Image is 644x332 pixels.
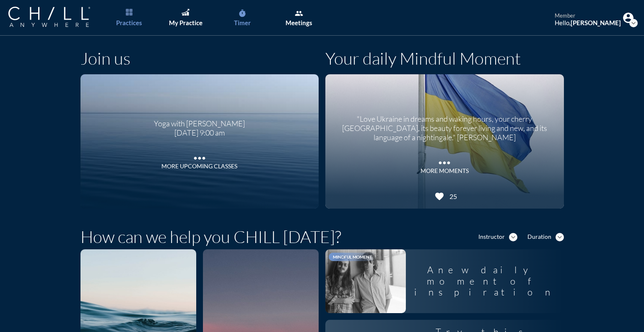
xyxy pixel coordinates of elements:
div: Hello, [555,19,621,26]
div: 25 [447,192,457,200]
i: timer [238,9,247,18]
h1: Your daily Mindful Moment [325,48,521,68]
span: Mindful Moment [333,254,372,259]
div: Practices [116,19,142,26]
div: MORE MOMENTS [421,167,469,175]
div: Timer [234,19,251,26]
h1: Join us [80,48,130,68]
strong: [PERSON_NAME] [571,19,621,26]
img: List [126,9,132,16]
div: Instructor [478,233,505,241]
div: member [555,13,621,19]
i: group [295,9,303,18]
h1: How can we help you CHILL [DATE]? [80,227,341,247]
i: more_horiz [191,150,208,162]
div: Yoga with [PERSON_NAME] [154,113,245,128]
i: expand_more [556,233,564,241]
img: Company Logo [8,7,90,27]
img: Graph [182,9,189,16]
img: Profile icon [623,13,634,23]
div: Meetings [286,19,312,26]
div: "Love Ukraine in dreams and waking hours, your cherry [GEOGRAPHIC_DATA], its beauty forever livin... [336,108,553,142]
div: Duration [527,233,551,241]
i: expand_more [629,19,638,27]
div: My Practice [169,19,203,26]
a: Company Logo [8,7,107,28]
div: More Upcoming Classes [161,163,237,170]
i: favorite [434,191,444,201]
div: A new daily moment of inspiration [406,258,564,304]
div: [DATE] 9:00 am [154,128,245,138]
i: expand_more [509,233,517,241]
i: more_horiz [436,154,453,167]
